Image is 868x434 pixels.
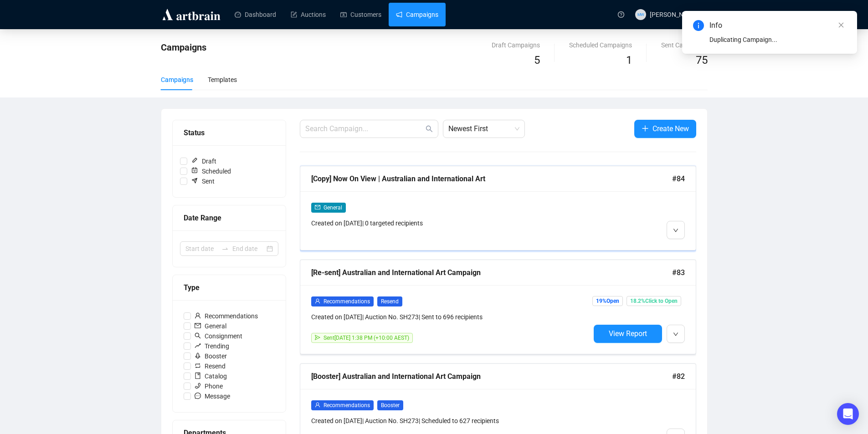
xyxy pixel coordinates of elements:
[195,363,201,369] span: retweet
[187,156,220,166] span: Draft
[184,212,275,224] div: Date Range
[311,312,590,322] div: Created on [DATE] | Auction No. SH273 | Sent to 696 recipients
[161,75,193,85] div: Campaigns
[232,244,265,254] input: End date
[569,40,632,50] div: Scheduled Campaigns
[195,312,201,319] span: user
[693,20,704,31] span: info-circle
[195,373,201,379] span: book
[161,7,222,22] img: logo
[195,383,201,389] span: phone
[184,127,275,138] div: Status
[184,282,275,293] div: Type
[300,166,696,250] a: [Copy] Now On View | Australian and International Art#84mailGeneralCreated on [DATE]| 0 targeted ...
[191,351,231,361] span: Booster
[661,40,708,50] div: Sent Campaigns
[305,123,424,134] input: Search Campaign...
[324,204,342,211] span: General
[221,245,229,252] span: to
[652,123,689,134] span: Create New
[195,352,201,359] span: rocket
[672,173,685,184] span: #84
[311,218,590,228] div: Created on [DATE] | 0 targeted recipients
[673,228,678,233] span: down
[324,402,370,408] span: Recommendations
[235,3,276,26] a: Dashboard
[191,381,226,391] span: Phone
[492,40,540,50] div: Draft Campaigns
[709,20,846,31] div: Info
[637,11,644,18] span: MW
[426,125,433,133] span: search
[195,322,201,329] span: mail
[396,3,438,26] a: Campaigns
[340,3,381,26] a: Customers
[672,371,685,382] span: #82
[627,296,681,306] span: 18.2% Click to Open
[618,11,624,18] span: question-circle
[191,311,262,321] span: Recommendations
[377,400,403,410] span: Booster
[311,267,672,278] div: [Re-sent] Australian and International Art Campaign
[291,3,326,26] a: Auctions
[315,402,320,408] span: user
[187,166,235,176] span: Scheduled
[191,361,229,371] span: Resend
[709,35,846,45] div: Duplicating Campaign...
[324,298,370,305] span: Recommendations
[448,120,519,138] span: Newest First
[592,296,623,306] span: 19% Open
[650,11,699,18] span: [PERSON_NAME]
[300,260,696,354] a: [Re-sent] Australian and International Art Campaign#83userRecommendationsResendCreated on [DATE]|...
[594,325,662,343] button: View Report
[191,391,234,401] span: Message
[673,332,678,337] span: down
[311,173,672,184] div: [Copy] Now On View | Australian and International Art
[838,22,844,28] span: close
[195,342,201,349] span: rise
[634,120,696,138] button: Create New
[161,42,206,53] span: Campaigns
[837,403,859,425] div: Open Intercom Messenger
[187,176,218,186] span: Sent
[609,329,647,338] span: View Report
[195,332,201,339] span: search
[191,321,230,331] span: General
[311,416,590,426] div: Created on [DATE] | Auction No. SH273 | Scheduled to 627 recipients
[534,54,540,66] span: 5
[315,298,320,304] span: user
[672,267,685,278] span: #83
[315,335,320,340] span: send
[191,371,231,381] span: Catalog
[836,20,846,30] a: Close
[626,54,632,66] span: 1
[185,244,218,254] input: Start date
[324,335,409,341] span: Sent [DATE] 1:38 PM (+10:00 AEST)
[195,393,201,399] span: message
[191,331,246,341] span: Consignment
[642,125,649,132] span: plus
[315,204,320,210] span: mail
[377,296,402,306] span: Resend
[191,341,233,351] span: Trending
[208,75,237,85] div: Templates
[311,371,672,382] div: [Booster] Australian and International Art Campaign
[221,245,229,252] span: swap-right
